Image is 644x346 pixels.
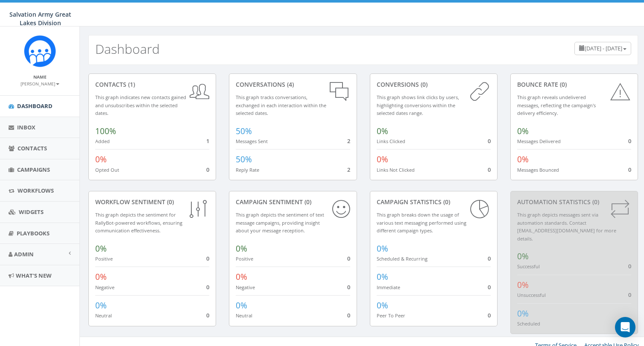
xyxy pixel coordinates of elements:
small: Messages Bounced [517,167,559,173]
span: 0% [377,126,388,137]
small: Negative [95,284,114,290]
span: (1) [126,80,135,88]
span: 0 [206,311,209,319]
small: Messages Sent [236,138,268,144]
small: Links Clicked [377,138,405,144]
h2: Dashboard [95,42,160,56]
div: Workflow Sentiment [95,198,209,206]
img: Rally_Corp_Icon_1.png [24,35,56,67]
span: Salvation Army Great Lakes Division [9,10,71,27]
span: Dashboard [17,102,53,110]
div: Bounce Rate [517,80,631,89]
div: contacts [95,80,209,89]
span: 0% [377,271,388,282]
a: [PERSON_NAME] [20,79,59,87]
span: 50% [236,126,252,137]
div: Campaign Sentiment [236,198,350,206]
span: 1 [206,137,209,145]
span: 0% [377,154,388,165]
small: Opted Out [95,167,119,173]
span: 0% [95,243,107,254]
span: 2 [347,166,350,173]
span: 0% [95,300,107,311]
span: Playbooks [17,229,50,237]
span: Widgets [19,208,44,216]
div: conversions [377,80,491,89]
span: 0% [517,154,529,165]
span: 0 [628,137,631,145]
span: 2 [347,137,350,145]
small: Links Not Clicked [377,167,415,173]
small: This graph shows link clicks by users, highlighting conversions within the selected dates range. [377,94,459,116]
small: Positive [95,255,113,262]
small: Immediate [377,284,400,290]
small: This graph indicates new contacts gained and unsubscribes within the selected dates. [95,94,186,116]
span: Admin [14,250,34,258]
span: 0% [236,243,247,254]
span: (0) [591,198,599,206]
span: 0% [377,300,388,311]
span: 100% [95,126,116,137]
small: Neutral [95,312,112,319]
small: This graph reveals undelivered messages, reflecting the campaign's delivery efficiency. [517,94,596,116]
small: Name [33,74,47,80]
small: Scheduled [517,320,540,327]
span: 0 [628,291,631,299]
div: conversations [236,80,350,89]
span: Inbox [17,123,35,131]
span: 0 [488,255,491,262]
span: (4) [285,80,294,88]
div: Open Intercom Messenger [615,317,635,337]
span: 0% [236,271,247,282]
small: Peer To Peer [377,312,405,319]
span: Workflows [18,187,54,194]
span: 0 [488,166,491,173]
span: (0) [303,198,311,206]
span: (0) [442,198,450,206]
span: 0% [517,308,529,319]
small: This graph depicts the sentiment for RallyBot-powered workflows, ensuring communication effective... [95,211,182,234]
span: 0% [95,154,107,165]
span: 0 [347,255,350,262]
span: 0 [206,255,209,262]
small: Messages Delivered [517,138,561,144]
div: Campaign Statistics [377,198,491,206]
small: [PERSON_NAME] [20,81,59,87]
span: (0) [558,80,567,88]
span: 0% [517,126,529,137]
small: Reply Rate [236,167,259,173]
span: Contacts [18,144,47,152]
span: 50% [236,154,252,165]
span: 0 [628,166,631,173]
small: Unsuccessful [517,292,546,298]
span: 0 [347,311,350,319]
span: (0) [419,80,427,88]
span: 0% [377,243,388,254]
small: Negative [236,284,255,290]
small: Successful [517,263,540,270]
span: 0 [488,311,491,319]
span: 0 [488,283,491,291]
span: 0 [628,262,631,270]
small: Neutral [236,312,252,319]
span: (0) [165,198,174,206]
span: 0% [95,271,107,282]
span: 0 [488,137,491,145]
span: 0% [236,300,247,311]
span: 0% [517,251,529,262]
small: This graph depicts messages sent via automation standards. Contact [EMAIL_ADDRESS][DOMAIN_NAME] f... [517,211,616,242]
span: 0% [517,279,529,290]
small: Positive [236,255,253,262]
span: 0 [206,166,209,173]
small: This graph depicts the sentiment of text message campaigns, providing insight about your message ... [236,211,324,234]
span: 0 [347,283,350,291]
small: Added [95,138,110,144]
span: Campaigns [17,166,50,173]
span: [DATE] - [DATE] [585,44,622,52]
span: 0 [206,283,209,291]
span: What's New [16,272,52,279]
small: This graph breaks down the usage of various text messaging performed using different campaign types. [377,211,466,234]
small: This graph tracks conversations, exchanged in each interaction within the selected dates. [236,94,326,116]
div: Automation Statistics [517,198,631,206]
small: Scheduled & Recurring [377,255,427,262]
